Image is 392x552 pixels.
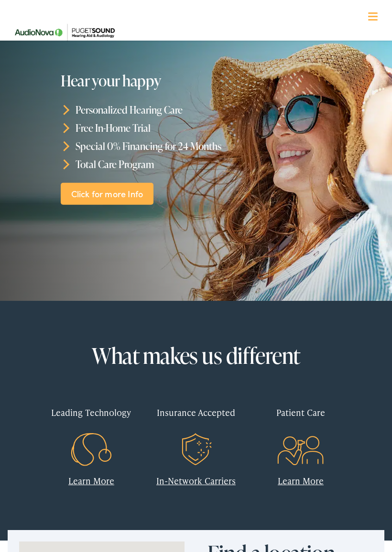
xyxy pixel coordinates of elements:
li: Free In-Home Trial [61,119,335,137]
h1: Hear your happy [61,72,214,89]
a: In-Network Carriers [156,475,236,487]
div: Patient Care [256,398,346,426]
a: What We Offer [15,38,384,68]
a: Leading Technology [46,398,136,455]
a: Patient Care [256,398,346,455]
li: Personalized Hearing Care [61,101,335,119]
div: Insurance Accepted [151,398,241,426]
h2: What makes us different [46,344,346,368]
a: Insurance Accepted [151,398,241,455]
a: Learn More [68,475,114,487]
a: Click for more Info [61,182,153,205]
a: Learn More [278,475,324,487]
li: Special 0% Financing for 24 Months [61,137,335,155]
li: Total Care Program [61,155,335,173]
div: Leading Technology [46,398,136,426]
